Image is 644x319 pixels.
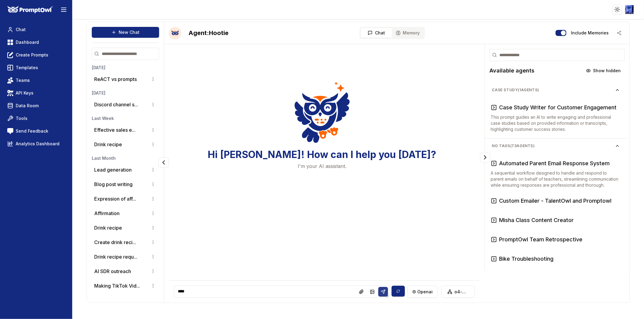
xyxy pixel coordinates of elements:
[169,27,181,39] button: Talk with Hootie
[94,268,131,275] p: AI SDR outreach
[5,88,67,98] a: API Keys
[480,152,490,163] button: Collapse panel
[159,157,169,168] button: Collapse panel
[492,143,615,148] span: No Tags ( 73 agents)
[92,155,159,161] h3: Last Month
[298,163,346,170] p: I'm your AI assistant.
[16,65,38,71] span: Templates
[8,6,53,14] img: PromptOwl
[16,90,34,96] span: API Keys
[149,210,157,217] button: Conversation options
[94,101,138,108] button: Discord channel s...
[16,39,39,45] span: Dashboard
[149,253,157,260] button: Conversation options
[499,216,574,224] h3: Misha Class Content Creator
[94,76,137,83] p: ReACT vs prompts
[149,195,157,202] button: Conversation options
[92,90,159,96] h3: [DATE]
[94,195,136,202] button: Expression of aff...
[407,286,438,298] button: openai
[92,115,159,121] h3: Last Week
[208,149,436,160] h3: Hi [PERSON_NAME]! How can I help you [DATE]?
[149,268,157,275] button: Conversation options
[487,85,625,95] button: case study(1agents)
[149,239,157,246] button: Conversation options
[5,75,67,86] a: Teams
[16,128,48,134] span: Send Feedback
[149,181,157,188] button: Conversation options
[571,31,609,35] label: Include memories in the messages below
[487,141,625,151] button: No Tags(73agents)
[92,65,159,71] h3: [DATE]
[454,289,470,295] span: o4-mini
[149,224,157,231] button: Conversation options
[94,141,122,148] p: Drink recipe
[169,27,181,39] img: Bot
[5,126,67,137] a: Send Feedback
[94,181,133,188] p: Blog post writing
[625,5,634,14] img: ACg8ocLIQrZOk08NuYpm7ecFLZE0xiClguSD1EtfFjuoGWgIgoqgD8A6FQ=s96-c
[593,68,621,74] span: Show hidden
[94,239,136,246] button: Create drink reci...
[490,66,535,75] h2: Available agents
[5,62,67,73] a: Templates
[94,282,140,289] button: Making TikTok Vid...
[16,27,26,33] span: Chat
[5,138,67,149] a: Analytics Dashboard
[149,282,157,289] button: Conversation options
[5,50,67,60] a: Create Prompts
[94,166,132,173] p: Lead generation
[499,235,583,244] h3: PromptOwl Team Retrospective
[149,166,157,173] button: Conversation options
[94,126,136,134] button: Effective sales e...
[16,103,39,109] span: Data Room
[92,27,159,38] button: New Chat
[149,101,157,108] button: Conversation options
[149,76,157,83] button: Conversation options
[417,289,433,295] span: openai
[16,115,27,121] span: Tools
[94,253,137,260] button: Drink recipe requ...
[492,88,615,92] span: case study ( 1 agents)
[499,103,617,112] h3: Case Study Writer for Customer Engagement
[16,77,30,83] span: Teams
[403,30,420,36] span: Memory
[5,24,67,35] a: Chat
[149,141,157,148] button: Conversation options
[491,114,621,132] p: This prompt guides an AI to write engaging and professional case studies based on provided inform...
[5,100,67,111] a: Data Room
[499,159,610,168] h3: Automated Parent Email Response System
[94,224,122,231] p: Drink recipe
[5,113,67,124] a: Tools
[491,170,621,188] p: A sequential workflow designed to handle and respond to parent emails on behalf of teachers, stre...
[375,30,385,36] span: Chat
[556,30,566,36] button: Include memories in the messages below
[188,29,229,37] h2: Hootie
[499,255,554,263] h3: Bike Troubleshooting
[7,128,13,134] img: feedback
[16,52,48,58] span: Create Prompts
[5,37,67,48] a: Dashboard
[294,80,350,144] img: Welcome Owl
[441,286,475,298] button: o4-mini
[499,197,612,205] h3: Custom Emailer - TalentOwl and Promptowl
[582,66,625,76] button: Show hidden
[16,141,59,147] span: Analytics Dashboard
[149,126,157,134] button: Conversation options
[392,286,405,297] button: Sync model selection with the edit page
[94,210,120,217] p: Affirmation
